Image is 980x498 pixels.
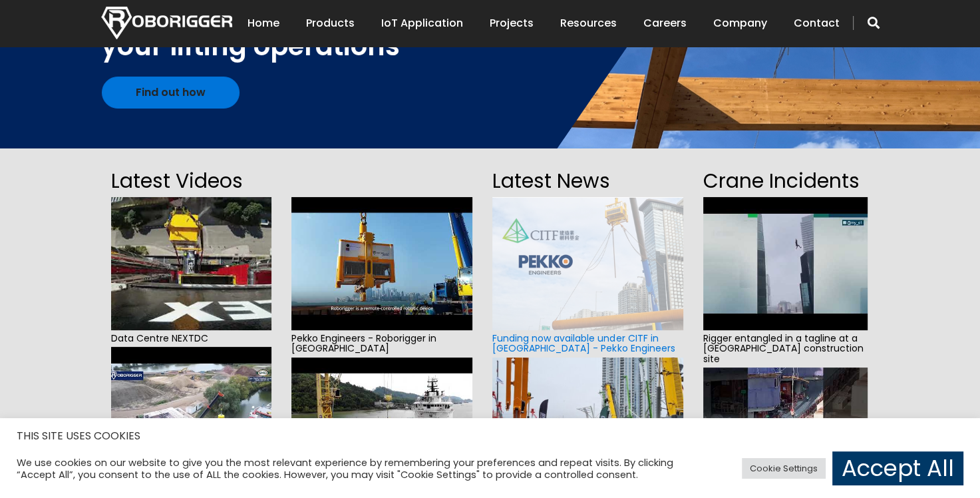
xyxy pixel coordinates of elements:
[492,165,683,197] h2: Latest News
[111,197,271,330] img: hqdefault.jpg
[247,3,279,44] a: Home
[306,3,355,44] a: Products
[291,330,473,358] span: Pekko Engineers - Roborigger in [GEOGRAPHIC_DATA]
[703,197,868,330] img: hqdefault.jpg
[794,3,840,44] a: Contact
[111,347,271,480] img: hqdefault.jpg
[832,451,963,485] a: Accept All
[492,332,675,355] a: Funding now available under CITF in [GEOGRAPHIC_DATA] - Pekko Engineers
[560,3,617,44] a: Resources
[490,3,534,44] a: Projects
[703,330,868,368] span: Rigger entangled in a tagline at a [GEOGRAPHIC_DATA] construction site
[381,3,463,44] a: IoT Application
[17,427,963,445] h5: THIS SITE USES COOKIES
[291,358,473,491] img: hqdefault.jpg
[101,7,232,39] img: Nortech
[102,77,240,109] a: Find out how
[17,457,679,481] div: We use cookies on our website to give you the most relevant experience by remembering your prefer...
[291,197,473,330] img: hqdefault.jpg
[713,3,767,44] a: Company
[111,330,271,347] span: Data Centre NEXTDC
[643,3,687,44] a: Careers
[742,458,826,479] a: Cookie Settings
[111,165,271,197] h2: Latest Videos
[703,165,868,197] h2: Crane Incidents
